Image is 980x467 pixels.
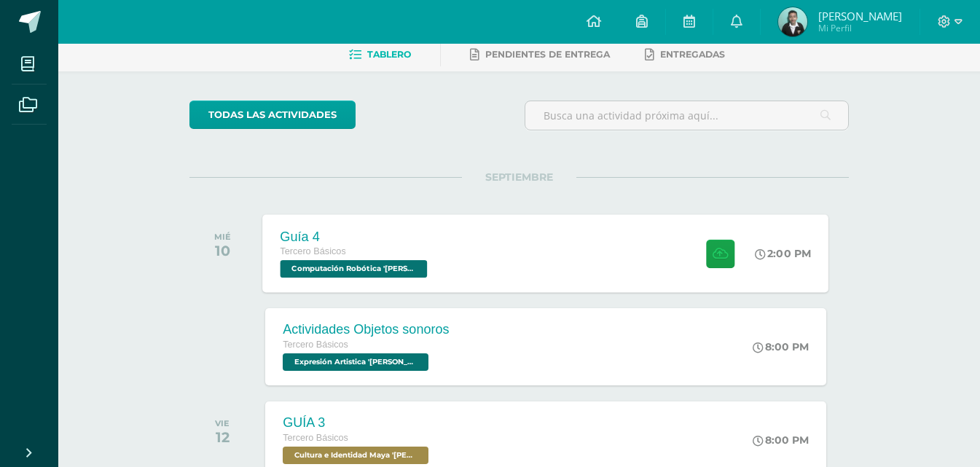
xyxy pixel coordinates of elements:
[778,7,807,36] img: 5c4299ecb9f95ec111dcfc535c7eab6c.png
[283,353,428,371] span: Expresión Artistica 'Arquimedes'
[283,415,432,431] div: GUÍA 3
[281,246,346,256] span: Tercero Básicos
[645,43,725,66] a: Entregadas
[283,433,348,443] span: Tercero Básicos
[367,49,411,60] span: Tablero
[349,43,411,66] a: Tablero
[818,9,902,23] span: [PERSON_NAME]
[215,428,230,446] div: 12
[462,170,576,184] span: SEPTIEMBRE
[470,43,610,66] a: Pendientes de entrega
[818,22,902,34] span: Mi Perfil
[485,49,610,60] span: Pendientes de entrega
[756,247,812,260] div: 2:00 PM
[215,418,230,428] div: VIE
[283,322,449,337] div: Actividades Objetos sonoros
[281,229,431,244] div: Guía 4
[753,433,809,447] div: 8:00 PM
[189,101,356,129] a: todas las Actividades
[283,340,348,350] span: Tercero Básicos
[214,232,231,242] div: MIÉ
[214,242,231,259] div: 10
[283,447,428,464] span: Cultura e Identidad Maya 'Arquimedes'
[660,49,725,60] span: Entregadas
[281,260,428,278] span: Computación Robótica 'Arquimedes'
[753,340,809,353] div: 8:00 PM
[525,101,848,130] input: Busca una actividad próxima aquí...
